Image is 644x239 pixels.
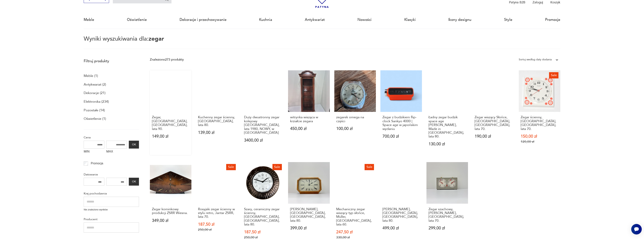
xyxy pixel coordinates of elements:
a: Nowości [357,11,372,28]
p: 120,00 zł [521,140,558,144]
a: Elektronika (234) [84,99,109,105]
button: OK [129,141,139,149]
h3: Kuchenny zegar ścienny, [GEOGRAPHIC_DATA], lata 80. [198,115,236,127]
h3: [PERSON_NAME], [GEOGRAPHIC_DATA], [GEOGRAPHIC_DATA], lata 80. [382,207,420,223]
a: zegarek omega na częścizegarek omega na części100,00 zł [334,70,376,155]
a: Dekoracje (21) [84,90,105,96]
h3: [PERSON_NAME], [GEOGRAPHIC_DATA], [GEOGRAPHIC_DATA], lata 80. [290,207,328,223]
a: Meble (1) [84,73,98,79]
a: Antykwariat (2) [84,81,106,88]
h3: Zegar z budzikiem flip-clock Sankyo 4000 | Space age w japońskim wydaniu [382,115,420,131]
p: Kraj pochodzenia [84,191,139,196]
label: MAX [106,149,127,156]
h3: Zegar szachowy, [PERSON_NAME], [GEOGRAPHIC_DATA], lata 70. [429,207,466,223]
h3: zegarek omega na części [336,115,374,123]
p: Cena [84,135,139,140]
h3: Mechaniczny zegar wiszący typ słońce, Müller, [GEOGRAPHIC_DATA], lata 60. [336,207,374,227]
p: 399,00 zł [290,226,328,230]
p: 250,00 zł [198,228,236,232]
h3: Duży dwustronny zegar kolejowy [GEOGRAPHIC_DATA], lata 1980, NOWY, w [GEOGRAPHIC_DATA] [244,115,282,135]
label: MIN [84,149,104,156]
p: Nie znaleziono wyników [84,208,139,212]
a: Promocje [545,11,560,28]
span: zegar [149,35,164,43]
p: Zaloguj [532,0,543,5]
h3: Szary, ceramiczny zegar ścienny, [GEOGRAPHIC_DATA], [GEOGRAPHIC_DATA], lata 80. [244,207,282,227]
p: 190,00 zł [475,134,512,138]
a: Zegar wiszący Słońce, Weimar, Niemcy, lata 70.Zegar wiszący Słońce, [GEOGRAPHIC_DATA], [GEOGRAPHI... [473,70,514,155]
a: witrynka wisząca w krziałcie zegarawitrynka wisząca w krziałcie zegara450,00 zł [288,70,330,155]
p: Filtruj produkty [84,59,139,64]
p: 130,00 zł [429,142,466,146]
h3: Ładny zegar budzik space age [PERSON_NAME], Made in [GEOGRAPHIC_DATA], lata 80. [429,115,466,138]
a: SaleZegar ścienny, Weimar, Niemcy, lata 70.Zegar ścienny, [GEOGRAPHIC_DATA], [GEOGRAPHIC_DATA], l... [519,70,560,155]
a: Dekoracje i przechowywanie [180,11,227,28]
p: 100,00 zł [336,127,374,131]
iframe: Smartsupp widget button [631,224,642,234]
button: OK [129,178,139,186]
p: Producent [84,217,139,222]
h3: witrynka wisząca w krziałcie zegara [290,115,328,123]
a: Antykwariat [305,11,325,28]
a: Kuchenny zegar ścienny, Niemcy, lata 80.Kuchenny zegar ścienny, [GEOGRAPHIC_DATA], lata 80.139,00 zł [196,70,237,155]
div: Sortuj według daty dodania [519,57,552,62]
a: Oświetlenie (1) [84,116,106,122]
p: Promocja [91,161,103,166]
a: Ikony designu [448,11,471,28]
a: Kuchnia [259,11,272,28]
p: 3400,00 zł [244,138,282,142]
p: 700,00 zł [382,134,420,138]
h3: Zegar wiszący Słońce, [GEOGRAPHIC_DATA], [GEOGRAPHIC_DATA], lata 70. [475,115,512,131]
a: Zegar z budzikiem flip-clock Sankyo 4000 | Space age w japońskim wydaniuZegar z budzikiem flip-cl... [380,70,422,155]
p: 139,00 zł [198,131,236,135]
p: Datowanie [84,172,139,177]
p: 247,50 zł [336,230,374,234]
a: Ładny zegar budzik space age Seiko, Made in Japan, lata 80.Ładny zegar budzik space age [PERSON_N... [426,70,468,155]
a: Style [504,11,512,28]
a: Meble [84,11,94,28]
h3: Zegar ścienny, [GEOGRAPHIC_DATA], [GEOGRAPHIC_DATA], lata 70. [521,115,558,131]
h3: Rosyjski zegar ścienny w stylu retro, Jantar ZSRR, lata 70. [198,207,236,219]
h3: Zegar, [GEOGRAPHIC_DATA], [GEOGRAPHIC_DATA], lata 90. [152,115,190,131]
div: Znaleziono 273 produkty [150,57,184,62]
a: Duży dwustronny zegar kolejowy Pragotron, lata 1980, NOWY, w pudełkuDuży dwustronny zegar kolejow... [242,70,284,155]
p: 299,00 zł [429,226,466,230]
p: Wyniki wyszukiwania dla: [84,36,560,49]
p: Koszyk [550,0,560,5]
p: Patyna B2B [509,0,525,5]
p: 150,00 zł [521,134,558,138]
a: Oświetlenie [127,11,147,28]
p: 187,50 zł [244,230,282,234]
a: Klasyki [404,11,416,28]
p: 450,00 zł [290,127,328,131]
p: 149,00 zł [152,134,190,138]
p: 499,00 zł [382,226,420,230]
a: Pozostałe (14) [84,107,105,114]
h3: Zegar kominkowy produkcji ZSRR Wiesna. [152,207,190,215]
a: Zegar, Mebus, Niemcy, lata 90.Zegar, [GEOGRAPHIC_DATA], [GEOGRAPHIC_DATA], lata 90.149,00 zł [150,70,191,155]
p: 349,00 zł [152,219,190,223]
p: 187,50 zł [198,222,236,226]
